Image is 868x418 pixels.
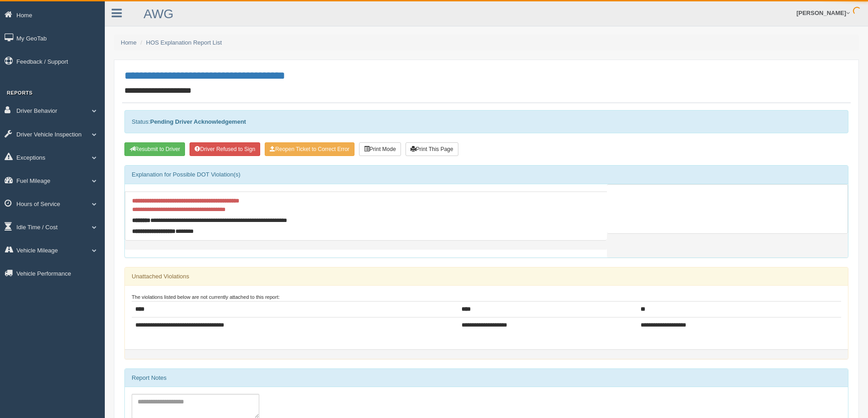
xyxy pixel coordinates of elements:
button: Print This Page [406,142,458,156]
a: Home [121,39,137,46]
button: Reopen Ticket [265,142,354,156]
button: Print Mode [359,142,401,156]
a: HOS Explanation Report List [146,39,222,46]
button: Driver Refused to Sign [190,142,260,156]
button: Resubmit To Driver [124,142,185,156]
strong: Pending Driver Acknowledgement [150,118,246,125]
a: AWG [144,7,174,21]
small: The violations listed below are not currently attached to this report: [132,294,280,300]
div: Report Notes [125,369,848,387]
div: Explanation for Possible DOT Violation(s) [125,166,848,184]
div: Unattached Violations [125,267,848,286]
div: Status: [124,110,848,133]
